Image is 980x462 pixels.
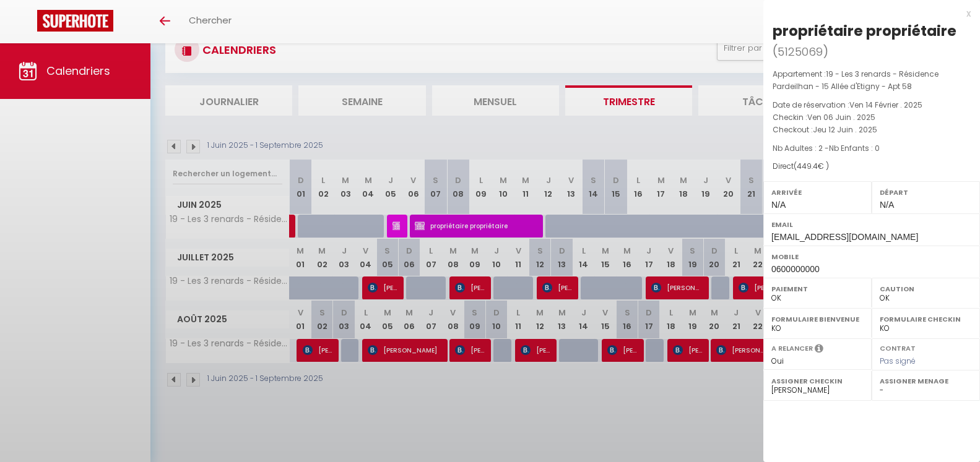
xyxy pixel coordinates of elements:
[773,99,971,111] p: Date de réservation :
[880,200,894,210] span: N/A
[815,343,823,357] i: Sélectionner OUI si vous souhaiter envoyer les séquences de messages post-checkout
[880,186,972,199] label: Départ
[773,124,971,136] p: Checkout :
[880,375,972,387] label: Assigner Menage
[880,313,972,325] label: Formulaire Checkin
[773,143,880,153] span: Nb Adultes : 2 -
[771,232,918,242] span: [EMAIL_ADDRESS][DOMAIN_NAME]
[927,406,971,453] iframe: Chat
[880,356,916,366] span: Pas signé
[771,218,972,231] label: Email
[813,124,877,135] span: Jeu 12 Juin . 2025
[829,143,880,153] span: Nb Enfants : 0
[773,111,971,124] p: Checkin :
[797,161,818,171] span: 449.4
[763,6,971,21] div: x
[807,112,875,122] span: Ven 06 Juin . 2025
[10,5,47,42] button: Ouvrir le widget de chat LiveChat
[773,69,939,92] span: 19 - Les 3 renards - Résidence Pardeilhan - 15 Allée d'Etigny - Apt 58
[771,264,820,274] span: 0600000000
[773,21,956,41] div: propriétaire propriétaire
[849,100,922,110] span: Ven 14 Février . 2025
[771,313,864,325] label: Formulaire Bienvenue
[880,283,972,295] label: Caution
[773,43,828,60] span: ( )
[778,44,823,59] span: 5125069
[771,343,813,354] label: A relancer
[773,68,971,93] p: Appartement :
[771,375,864,387] label: Assigner Checkin
[771,200,786,210] span: N/A
[880,343,916,351] label: Contrat
[771,283,864,295] label: Paiement
[771,250,972,263] label: Mobile
[794,161,829,171] span: ( € )
[771,186,864,199] label: Arrivée
[773,161,971,173] div: Direct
